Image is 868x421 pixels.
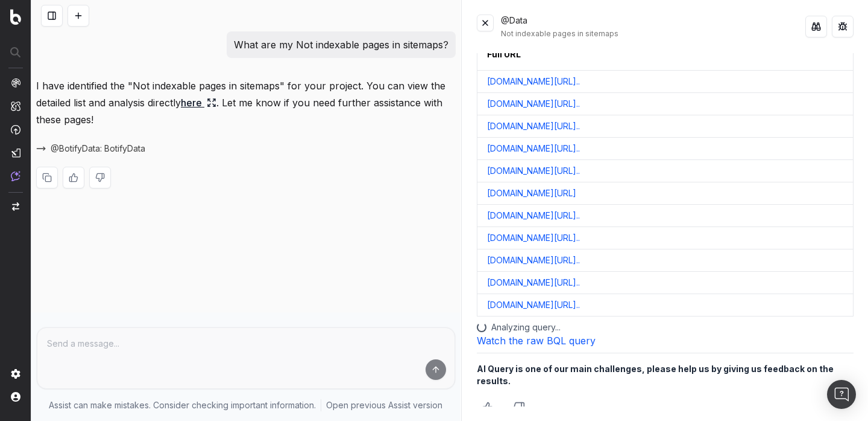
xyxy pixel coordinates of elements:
[11,101,20,111] img: Intelligence
[11,369,20,379] img: Setting
[487,143,580,155] a: [DOMAIN_NAME][URL]..
[487,165,580,177] a: [DOMAIN_NAME][URL]..
[487,254,580,266] a: [DOMAIN_NAME][URL]..
[487,98,580,110] a: [DOMAIN_NAME][URL]..
[36,77,456,128] p: I have identified the "Not indexable pages in sitemaps" for your project. You can view the detail...
[487,187,576,199] a: [DOMAIN_NAME][URL]
[501,29,805,39] div: Not indexable pages in sitemaps
[11,171,20,181] img: Assist
[487,277,580,289] a: [DOMAIN_NAME][URL]..
[11,124,20,135] img: Activation
[827,380,856,409] div: Open Intercom Messenger
[51,143,145,155] span: @BotifyData: BotifyData
[234,36,448,53] p: What are my Not indexable pages in sitemaps?
[49,399,316,411] p: Assist can make mistakes. Consider checking important information.
[487,232,580,244] a: [DOMAIN_NAME][URL]..
[501,14,805,39] div: @Data
[487,120,580,132] a: [DOMAIN_NAME][URL]..
[508,397,530,419] button: Thumbs down
[477,397,498,419] button: Thumbs up
[487,210,580,222] a: [DOMAIN_NAME][URL]..
[10,9,21,25] img: Botify logo
[11,392,20,402] img: My account
[181,94,216,111] a: here
[11,148,20,158] img: Studio
[487,76,580,88] a: [DOMAIN_NAME][URL]..
[477,321,854,333] div: Analyzing query...
[477,335,596,347] a: Watch the raw BQL query
[12,202,19,211] img: Switch project
[477,364,834,386] b: AI Query is one of our main challenges, please help us by giving us feedback on the results.
[36,143,160,155] button: @BotifyData: BotifyData
[487,299,580,311] a: [DOMAIN_NAME][URL]..
[11,78,20,88] img: Analytics
[326,399,442,411] a: Open previous Assist version
[487,48,521,60] div: Full URL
